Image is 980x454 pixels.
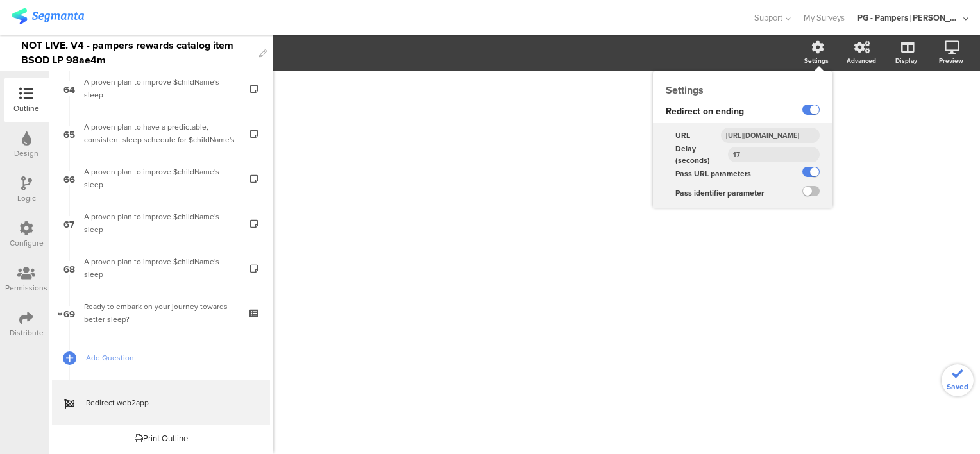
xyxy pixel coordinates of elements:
div: NOT LIVE. V4 - pampers rewards catalog item BSOD LP 98ae4m [21,35,253,71]
a: 67 A proven plan to improve $childName's sleep [52,201,270,246]
div: A proven plan to improve $childName's sleep [84,255,237,281]
img: segmanta logo [12,8,84,24]
span: Pass identifier parameter [675,187,764,199]
span: Pass URL parameters [675,168,751,180]
span: 65 [63,126,75,140]
span: Redirect on ending [666,105,744,118]
div: Design [14,147,38,159]
span: Redirect web2app [86,396,250,409]
span: Delay (seconds) [675,143,728,166]
span: 68 [63,261,75,275]
div: A proven plan to have a predictable, consistent sleep schedule for $childName's [84,121,237,146]
span: 67 [63,216,74,230]
a: 68 A proven plan to improve $childName's sleep [52,246,270,290]
div: A proven plan to improve $childName's sleep [84,210,237,236]
span: Saved [947,381,968,392]
a: 66 A proven plan to improve $childName's sleep [52,156,270,201]
div: Advanced [847,56,876,65]
span: URL [675,130,690,141]
span: 64 [63,81,75,96]
div: A proven plan to improve $childName's sleep [84,76,237,101]
div: Settings [653,83,832,97]
a: 69 Ready to embark on your journey towards better sleep? [52,290,270,335]
input: https://... [721,128,820,143]
span: 69 [63,306,75,320]
div: Settings [804,56,829,65]
div: Print Outline [135,432,188,444]
div: Configure [10,237,44,249]
div: Ready to embark on your journey towards better sleep? [84,300,237,326]
div: PG - Pampers [PERSON_NAME] [857,12,960,24]
a: 65 A proven plan to have a predictable, consistent sleep schedule for $childName's [52,111,270,156]
span: Support [754,12,782,24]
span: 66 [63,171,75,185]
div: Permissions [5,282,47,294]
div: Display [895,56,917,65]
div: Distribute [10,327,44,339]
div: Preview [939,56,963,65]
input: Delay (seconds) [728,147,820,162]
span: Add Question [86,351,250,364]
div: Logic [17,192,36,204]
div: Outline [13,103,39,114]
div: A proven plan to improve $childName's sleep [84,165,237,191]
a: Redirect web2app [52,380,270,425]
a: 64 A proven plan to improve $childName's sleep [52,66,270,111]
